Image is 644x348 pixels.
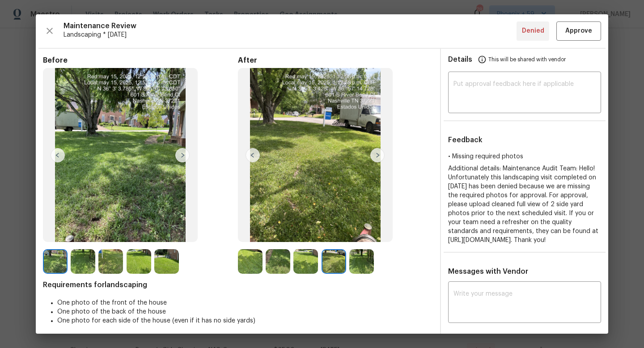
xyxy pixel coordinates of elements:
span: Landscaping * [DATE] [64,30,517,39]
span: Feedback [448,136,483,144]
span: • Missing required photos [448,153,523,160]
span: This will be shared with vendor [488,49,566,70]
span: Details [448,49,472,70]
li: One photo for each side of the house (even if it has no side yards) [57,316,433,325]
button: Approve [556,21,601,41]
span: Approve [565,25,592,37]
img: left-chevron-button-url [246,148,260,162]
img: left-chevron-button-url [51,148,65,162]
span: Additional details: Maintenance Audit Team: Hello! Unfortunately this landscaping visit completed... [448,166,598,243]
span: Messages with Vendor [448,268,528,275]
li: One photo of the front of the house [57,298,433,307]
span: Before [43,56,238,65]
span: Maintenance Review [64,21,517,30]
img: right-chevron-button-url [175,148,190,162]
span: After [238,56,433,65]
li: One photo of the back of the house [57,307,433,316]
img: right-chevron-button-url [370,148,385,162]
span: Requirements for landscaping [43,280,433,289]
